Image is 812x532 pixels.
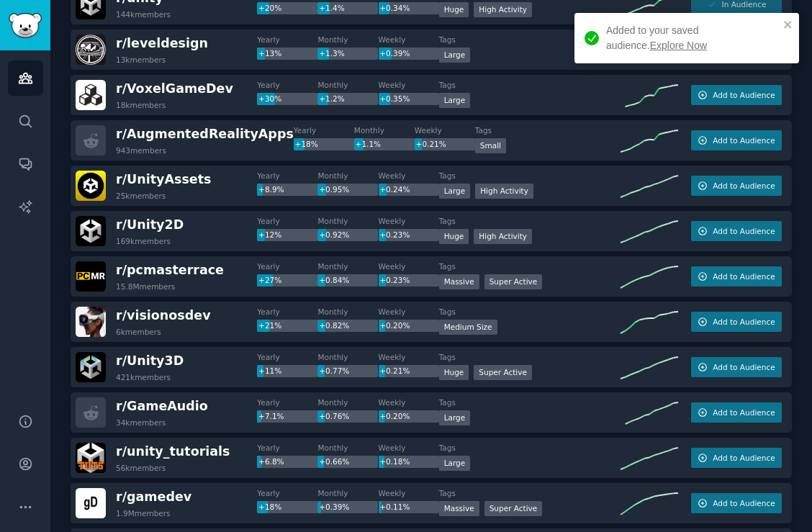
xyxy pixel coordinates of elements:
[258,276,281,284] span: +27%
[439,307,621,317] dt: Tags
[379,4,410,12] span: +0.34%
[439,410,471,425] div: Large
[257,80,317,90] dt: Yearly
[116,55,166,65] div: 13k members
[319,49,344,58] span: +1.3%
[475,184,533,199] div: High Activity
[319,4,344,12] span: +1.4%
[379,185,410,194] span: +0.24%
[319,230,349,239] span: +0.92%
[713,271,775,281] span: Add to Audience
[691,130,782,150] button: Add to Audience
[439,365,469,380] div: Huge
[76,80,106,110] img: VoxelGameDev
[379,94,410,103] span: +0.35%
[439,488,621,498] dt: Tags
[317,216,378,226] dt: Monthly
[116,217,184,232] span: r/ Unity2D
[76,443,106,473] img: unity_tutorials
[257,35,317,45] dt: Yearly
[317,397,378,407] dt: Monthly
[317,35,378,45] dt: Monthly
[258,49,281,58] span: +13%
[258,457,284,466] span: +6.8%
[439,352,621,362] dt: Tags
[317,261,378,271] dt: Monthly
[439,261,621,271] dt: Tags
[294,125,354,135] dt: Yearly
[258,366,281,375] span: +11%
[691,448,782,468] button: Add to Audience
[379,412,410,420] span: +0.20%
[713,498,775,508] span: Add to Audience
[379,230,410,239] span: +0.23%
[116,399,208,413] span: r/ GameAudio
[257,261,317,271] dt: Yearly
[257,488,317,498] dt: Yearly
[116,308,211,323] span: r/ visionosdev
[116,127,294,141] span: r/ AugmentedRealityApps
[319,412,349,420] span: +0.76%
[116,353,184,368] span: r/ Unity3D
[606,23,779,53] div: Added to your saved audience.
[439,184,471,199] div: Large
[379,80,439,90] dt: Weekly
[258,502,281,511] span: +18%
[319,185,349,194] span: +0.95%
[116,36,208,50] span: r/ leveldesign
[650,40,707,51] a: Explore Now
[439,216,621,226] dt: Tags
[474,365,532,380] div: Super Active
[379,261,439,271] dt: Weekly
[116,490,191,504] span: r/ gamedev
[379,35,439,45] dt: Weekly
[9,13,42,38] img: GummySearch logo
[258,94,281,103] span: +30%
[258,185,284,194] span: +8.9%
[439,443,621,453] dt: Tags
[379,321,410,330] span: +0.20%
[439,35,621,45] dt: Tags
[76,216,106,246] img: Unity2D
[691,266,782,287] button: Add to Audience
[116,327,161,337] div: 6k members
[691,402,782,423] button: Add to Audience
[439,80,621,90] dt: Tags
[76,171,106,201] img: UnityAssets
[257,216,317,226] dt: Yearly
[474,2,532,17] div: High Activity
[439,93,471,108] div: Large
[319,457,349,466] span: +0.66%
[379,276,410,284] span: +0.23%
[319,276,349,284] span: +0.84%
[439,274,479,289] div: Massive
[76,35,106,65] img: leveldesign
[379,397,439,407] dt: Weekly
[116,191,166,201] div: 25k members
[379,443,439,453] dt: Weekly
[439,397,621,407] dt: Tags
[439,320,497,335] div: Medium Size
[475,138,506,153] div: Small
[76,352,106,382] img: Unity3D
[379,366,410,375] span: +0.21%
[257,397,317,407] dt: Yearly
[258,412,284,420] span: +7.1%
[116,418,166,428] div: 34k members
[691,85,782,105] button: Add to Audience
[257,443,317,453] dt: Yearly
[76,307,106,337] img: visionosdev
[76,261,106,292] img: pcmasterrace
[691,357,782,377] button: Add to Audience
[116,172,212,186] span: r/ UnityAssets
[258,4,281,12] span: +20%
[258,321,281,330] span: +21%
[713,317,775,327] span: Add to Audience
[713,226,775,236] span: Add to Audience
[691,312,782,332] button: Add to Audience
[116,9,171,19] div: 144k members
[116,236,171,246] div: 169k members
[415,125,475,135] dt: Weekly
[257,352,317,362] dt: Yearly
[257,171,317,181] dt: Yearly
